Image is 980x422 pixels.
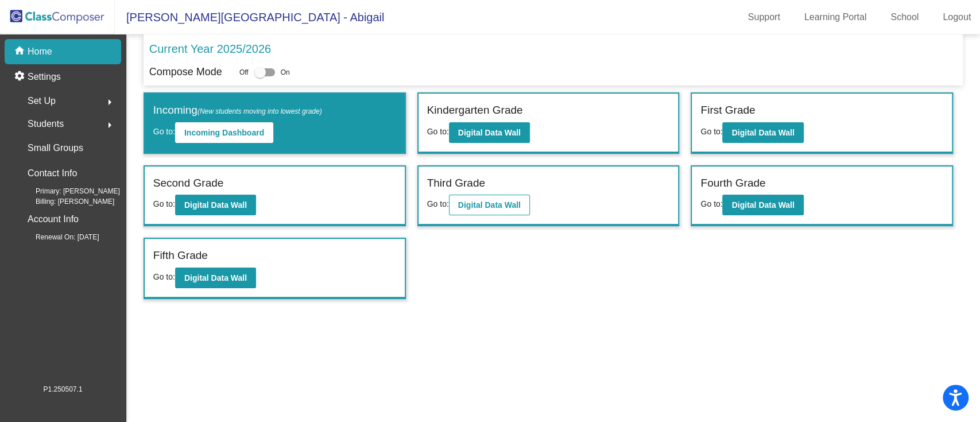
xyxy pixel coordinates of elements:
button: Digital Data Wall [722,122,803,143]
span: Go to: [427,199,449,208]
label: Third Grade [427,175,485,192]
mat-icon: arrow_right [103,95,117,109]
span: Go to: [153,199,175,208]
label: First Grade [700,102,755,119]
span: (New students moving into lowest grade) [197,107,322,115]
span: Go to: [700,127,722,136]
span: Renewal On: [DATE] [17,232,99,242]
label: Fourth Grade [700,175,765,192]
p: Settings [28,70,61,84]
span: [PERSON_NAME][GEOGRAPHIC_DATA] - Abigail [115,8,384,26]
span: Students [28,116,64,132]
span: On [281,67,290,78]
span: Go to: [153,127,175,136]
label: Kindergarten Grade [427,102,523,119]
b: Incoming Dashboard [184,128,264,137]
b: Digital Data Wall [458,200,521,210]
p: Current Year 2025/2026 [149,40,271,57]
label: Second Grade [153,175,224,192]
a: Logout [933,8,980,26]
span: Billing: [PERSON_NAME] [17,196,114,207]
a: Learning Portal [795,8,876,26]
button: Incoming Dashboard [175,122,273,143]
span: Primary: [PERSON_NAME] [17,186,120,196]
p: Account Info [28,211,79,227]
p: Home [28,45,52,59]
p: Small Groups [28,140,83,156]
b: Digital Data Wall [731,128,794,137]
b: Digital Data Wall [184,200,247,210]
span: Set Up [28,93,56,109]
button: Digital Data Wall [175,195,256,215]
button: Digital Data Wall [722,195,803,215]
b: Digital Data Wall [458,128,521,137]
p: Compose Mode [149,64,222,80]
span: Go to: [427,127,449,136]
b: Digital Data Wall [184,273,247,282]
button: Digital Data Wall [449,122,530,143]
a: Support [739,8,789,26]
mat-icon: settings [14,70,28,84]
a: School [881,8,928,26]
button: Digital Data Wall [175,268,256,288]
label: Incoming [153,102,322,119]
label: Fifth Grade [153,247,208,264]
b: Digital Data Wall [731,200,794,210]
p: Contact Info [28,165,77,181]
span: Go to: [153,272,175,281]
span: Go to: [700,199,722,208]
mat-icon: home [14,45,28,59]
span: Off [239,67,249,78]
mat-icon: arrow_right [103,118,117,132]
button: Digital Data Wall [449,195,530,215]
